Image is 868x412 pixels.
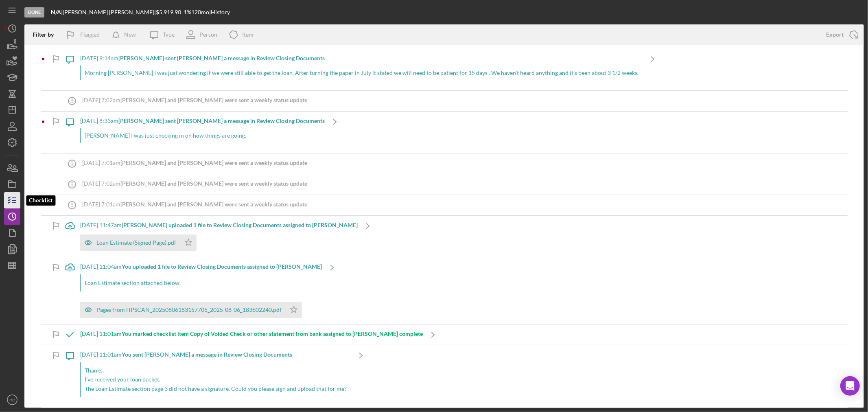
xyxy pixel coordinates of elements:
[85,366,347,375] p: Thanks.
[118,55,325,61] b: [PERSON_NAME] sent [PERSON_NAME] a message in Review Closing Documents
[85,278,318,287] p: Loan Estimate section attached below.
[80,128,325,143] div: [PERSON_NAME] I was just checking in on how things are going.
[156,9,184,15] div: $5,919.90
[120,180,307,187] b: [PERSON_NAME] and [PERSON_NAME] were sent a weekly status update
[80,118,325,124] div: [DATE] 8:33am
[122,221,358,228] b: [PERSON_NAME] uploaded 1 file to Review Closing Documents assigned to [PERSON_NAME]
[120,201,307,208] b: [PERSON_NAME] and [PERSON_NAME] were sent a weekly status update
[120,159,307,166] b: [PERSON_NAME] and [PERSON_NAME] were sent a weekly status update
[191,9,209,15] div: 120 mo
[82,201,307,208] div: [DATE] 7:01am
[163,31,175,38] div: Type
[80,263,322,270] div: [DATE] 11:04am
[96,307,282,313] div: Pages from HPSCAN_20250806183157705_2025-08-06_183602240.pdf
[24,7,44,18] div: Done
[82,97,307,103] div: [DATE] 7:02am
[184,9,191,15] div: 1 %
[80,351,351,358] div: [DATE] 11:01am
[60,112,345,153] a: [DATE] 8:33am[PERSON_NAME] sent [PERSON_NAME] a message in Review Closing Documents[PERSON_NAME] ...
[80,26,100,43] div: Flagged
[80,331,423,337] div: [DATE] 11:01am
[63,9,156,15] div: [PERSON_NAME] [PERSON_NAME] |
[80,234,197,251] button: Loan Estimate (Signed Page).pdf
[51,9,61,15] b: N/A
[120,96,307,103] b: [PERSON_NAME] and [PERSON_NAME] were sent a weekly status update
[85,375,347,384] p: I've received your loan packet.
[80,222,358,228] div: [DATE] 11:47am
[60,26,108,43] button: Flagged
[85,384,347,393] p: The Loan Estimate section page 3 did not have a signature. Could you please sign and upload that ...
[4,392,20,408] button: RC
[122,330,423,337] b: You marked checklist item Copy of Voided Check or other statement from bank assigned to [PERSON_N...
[60,345,371,408] a: [DATE] 11:01amYou sent [PERSON_NAME] a message in Review Closing DocumentsThanks.I've received yo...
[96,239,176,246] div: Loan Estimate (Signed Page).pdf
[108,26,144,43] button: New
[60,324,443,345] a: [DATE] 11:01amYou marked checklist item Copy of Voided Check or other statement from bank assigne...
[840,376,860,396] div: Open Intercom Messenger
[826,26,844,43] div: Export
[122,351,292,358] b: You sent [PERSON_NAME] a message in Review Closing Documents
[82,160,307,166] div: [DATE] 7:01am
[818,26,864,43] button: Export
[33,31,60,38] div: Filter by
[51,9,63,15] div: |
[209,9,230,15] div: | History
[122,263,322,270] b: You uploaded 1 file to Review Closing Documents assigned to [PERSON_NAME]
[60,216,378,257] a: [DATE] 11:47am[PERSON_NAME] uploaded 1 file to Review Closing Documents assigned to [PERSON_NAME]...
[118,117,325,124] b: [PERSON_NAME] sent [PERSON_NAME] a message in Review Closing Documents
[80,55,643,61] div: [DATE] 9:14am
[9,398,15,402] text: RC
[124,26,136,43] div: New
[60,257,342,324] a: [DATE] 11:04amYou uploaded 1 file to Review Closing Documents assigned to [PERSON_NAME]Loan Estim...
[242,31,254,38] div: Item
[60,49,663,90] a: [DATE] 9:14am[PERSON_NAME] sent [PERSON_NAME] a message in Review Closing DocumentsMorning [PERSO...
[80,66,643,80] div: Morning [PERSON_NAME] I was just wondering if we were still able to get the loan. After turning t...
[80,302,302,318] button: Pages from HPSCAN_20250806183157705_2025-08-06_183602240.pdf
[199,31,217,38] div: Person
[82,180,307,187] div: [DATE] 7:02am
